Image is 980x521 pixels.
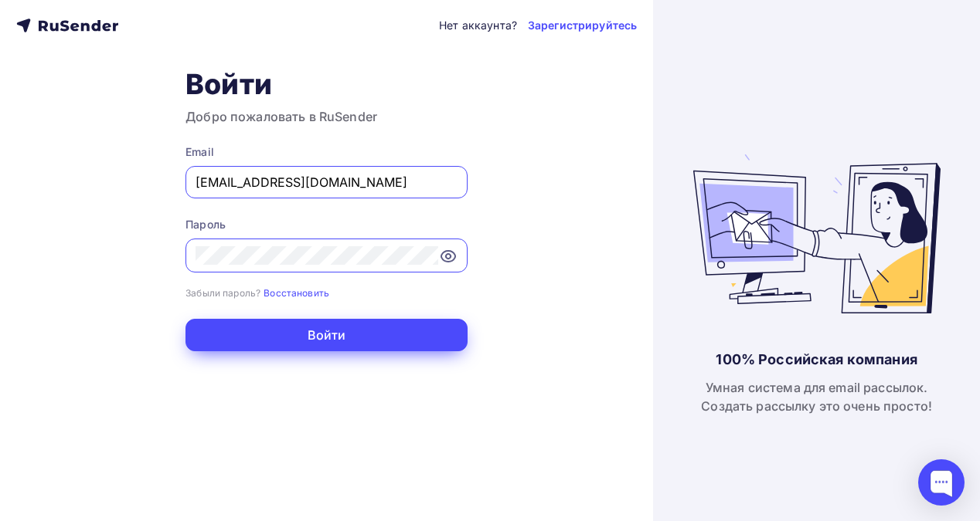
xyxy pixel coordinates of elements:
[701,378,932,415] div: Умная система для email рассылок. Создать рассылку это очень просто!
[185,319,468,351] button: Войти
[716,350,917,369] div: 100% Российская компания
[185,217,468,232] div: Пароль
[196,173,458,191] input: Укажите свой email
[528,18,637,33] a: Зарегистрируйтесь
[264,286,329,299] a: Восстановить
[185,144,468,160] div: Email
[185,67,468,101] h1: Войти
[185,107,468,126] h3: Добро пожаловать в RuSender
[439,18,517,33] div: Нет аккаунта?
[264,287,329,299] small: Восстановить
[185,287,260,299] small: Забыли пароль?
